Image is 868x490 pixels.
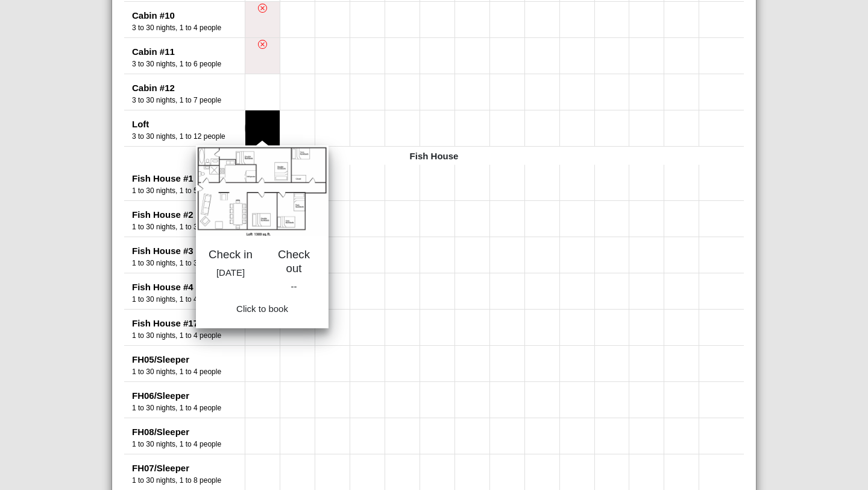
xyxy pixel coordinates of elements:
[132,389,245,403] div: FH06/Sleeper
[208,248,253,262] h5: Check in
[132,366,245,377] div: Number of Guests
[208,302,316,316] div: Click to book
[208,266,253,280] p: [DATE]
[132,118,245,132] div: Loft
[271,248,316,275] h5: Check out
[132,402,245,413] div: Number of Guests
[132,59,245,69] div: Number of Guests
[132,439,245,450] div: Number of Guests
[258,40,267,49] svg: x circle
[132,317,245,331] div: Fish House #17
[258,4,267,13] svg: x circle
[132,475,245,486] div: Number of Guests
[291,281,297,291] span: --
[132,281,245,294] div: Fish House #4
[132,45,245,59] div: Cabin #11
[132,208,245,222] div: Fish House #2
[132,258,245,269] div: Number of Guests
[132,244,245,258] div: Fish House #3
[132,353,245,367] div: FH05/Sleeper
[132,221,245,232] div: Number of Guests
[132,172,245,186] div: Fish House #1
[132,131,245,142] div: Number of Guests
[132,22,245,33] div: Number of Guests
[124,147,744,165] div: Fish House
[132,294,245,305] div: Number of Guests
[132,330,245,341] div: Number of Guests
[132,185,245,196] div: Number of Guests
[132,425,245,439] div: FH08/Sleeper
[132,95,245,106] div: Number of Guests
[132,81,245,95] div: Cabin #12
[132,9,245,23] div: Cabin #10
[132,462,245,476] div: FH07/Sleeper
